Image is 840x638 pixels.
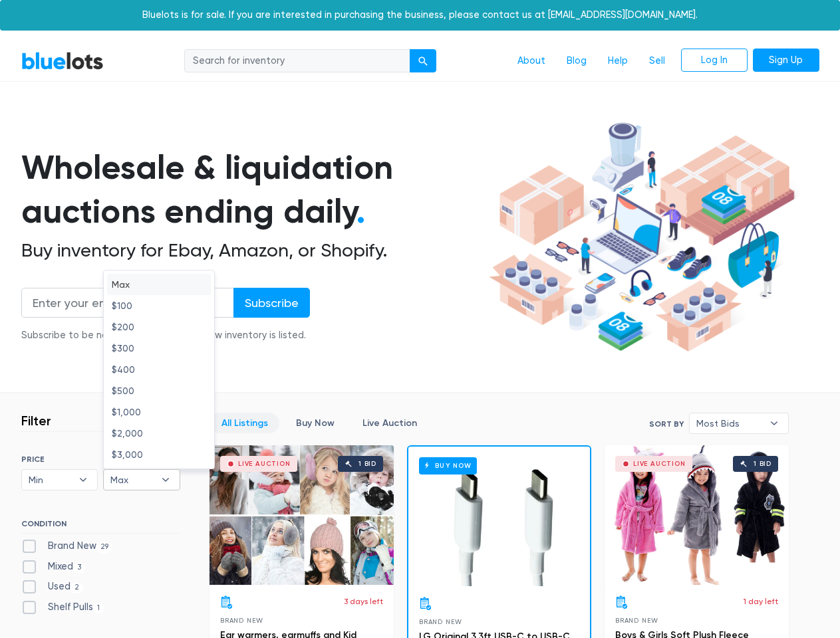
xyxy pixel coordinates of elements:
[21,413,51,429] h3: Filter
[21,146,484,234] h1: Wholesale & liquidation auctions ending daily
[220,617,263,624] span: Brand New
[21,519,180,534] h6: CONDITION
[419,457,477,474] h6: Buy Now
[753,49,819,72] a: Sign Up
[484,116,799,358] img: hero-ee84e7d0318cb26816c560f6b4441b76977f77a177738b4e94f68c95b2b83dbb.png
[597,49,638,74] a: Help
[69,470,97,490] b: ▾
[107,316,211,338] li: $200
[21,288,234,318] input: Enter your email address
[21,539,113,554] label: Brand New
[358,461,376,467] div: 1 bid
[21,455,180,464] h6: PRICE
[638,49,676,74] a: Sell
[107,359,211,380] li: $400
[107,423,211,444] li: $2,000
[70,583,84,593] span: 2
[649,418,684,430] label: Sort By
[681,49,748,72] a: Log In
[760,413,788,433] b: ▾
[696,413,763,433] span: Most Bids
[210,445,394,585] a: Live Auction 1 bid
[285,413,346,433] a: Buy Now
[29,470,72,490] span: Min
[351,413,428,433] a: Live Auction
[238,461,291,467] div: Live Auction
[210,413,279,433] a: All Listings
[507,49,556,74] a: About
[107,274,211,295] li: Max
[615,617,658,624] span: Brand New
[744,595,778,607] p: 1 day left
[633,461,686,467] div: Live Auction
[233,288,310,318] input: Subscribe
[184,49,410,73] input: Search for inventory
[408,447,590,586] a: Buy Now
[107,338,211,359] li: $300
[21,328,310,343] div: Subscribe to be notified via email when new inventory is listed.
[21,560,86,574] label: Mixed
[21,51,104,70] a: BlueLots
[344,595,383,607] p: 3 days left
[73,562,86,573] span: 3
[107,444,211,465] li: $3,000
[754,461,771,467] div: 1 bid
[605,445,789,585] a: Live Auction 1 bid
[556,49,597,74] a: Blog
[356,191,365,231] span: .
[107,401,211,423] li: $1,000
[93,603,104,613] span: 1
[152,470,180,490] b: ▾
[21,580,84,594] label: Used
[21,239,484,262] h2: Buy inventory for Ebay, Amazon, or Shopify.
[107,380,211,401] li: $500
[419,618,462,625] span: Brand New
[21,600,104,615] label: Shelf Pulls
[110,470,154,490] span: Max
[96,542,113,552] span: 29
[107,295,211,316] li: $100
